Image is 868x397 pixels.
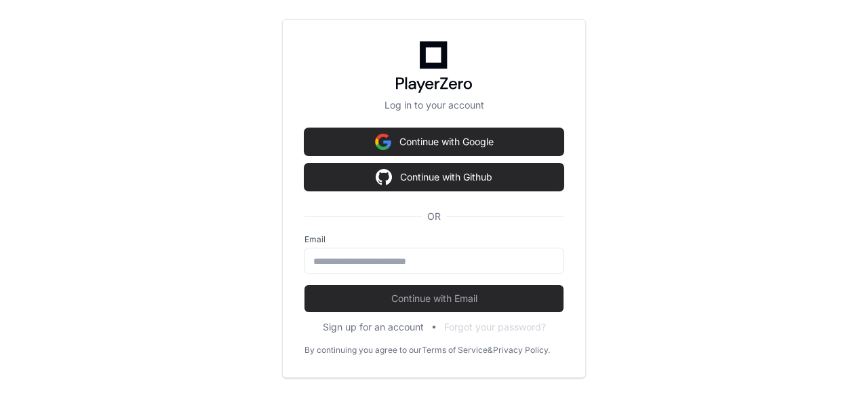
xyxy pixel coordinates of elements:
[304,345,422,356] div: By continuing you agree to our
[304,98,564,112] p: Log in to your account
[493,345,550,356] a: Privacy Policy.
[323,320,424,334] button: Sign up for an account
[422,345,488,356] a: Terms of Service
[304,164,564,191] button: Continue with Github
[422,210,446,223] span: OR
[444,320,546,334] button: Forgot your password?
[304,285,564,312] button: Continue with Email
[304,128,564,155] button: Continue with Google
[488,345,493,356] div: &
[376,164,392,191] img: Sign in with google
[375,128,391,155] img: Sign in with google
[304,292,564,305] span: Continue with Email
[304,234,564,245] label: Email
